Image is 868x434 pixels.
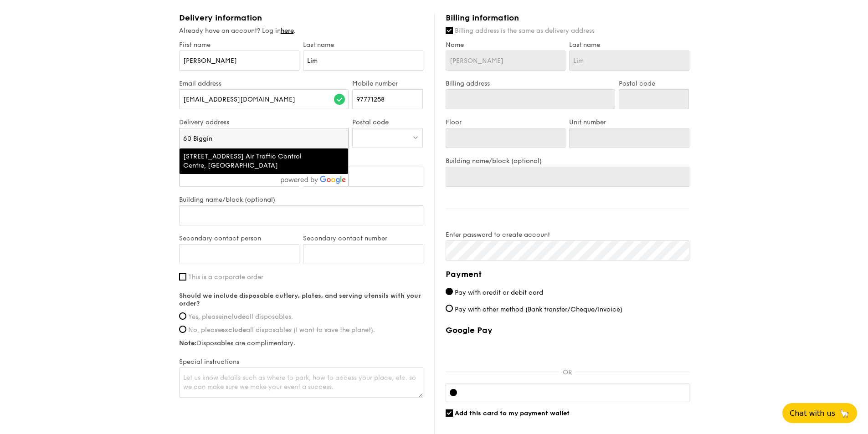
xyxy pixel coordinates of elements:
label: Billing address [446,80,615,87]
label: Mobile number [352,80,423,87]
input: Pay with other method (Bank transfer/Cheque/Invoice) [446,305,453,312]
input: No, pleaseexcludeall disposables (I want to save the planet). [179,326,186,333]
label: Enter password to create account [446,231,689,239]
label: Unit number [303,157,423,165]
h4: Payment [446,268,689,281]
label: Name [446,41,566,49]
div: [STREET_ADDRESS] Air Traffic Control Centre, [GEOGRAPHIC_DATA] [183,152,304,170]
span: 🦙 [839,408,850,419]
span: Add this card to my payment wallet [455,409,570,417]
strong: exclude [221,326,246,334]
input: Billing address is the same as delivery address [446,27,453,34]
strong: Should we include disposable cutlery, plates, and serving utensils with your order? [179,292,421,307]
label: Postal code [352,118,423,126]
button: Chat with us🦙 [782,403,857,423]
label: Google Pay [446,325,689,335]
span: No, please all disposables (I want to save the planet). [188,326,375,334]
label: Last name [569,41,689,49]
span: Billing information [446,13,519,23]
img: powered-by-google.60e8a832.png [281,176,346,184]
label: Secondary contact number [303,235,423,242]
label: Delivery address [179,118,349,126]
span: Billing address is the same as delivery address [455,27,595,35]
label: Disposables are complimentary. [179,339,423,347]
span: Yes, please all disposables. [188,313,293,321]
span: Delivery information [179,13,262,23]
strong: Note: [179,339,197,347]
span: Chat with us [790,409,835,418]
a: here [281,27,294,35]
label: Floor [446,118,566,126]
strong: include [222,313,246,321]
img: icon-success.f839ccf9.svg [334,94,345,105]
iframe: Secure card payment input frame [464,389,685,396]
label: Building name/block (optional) [446,157,689,165]
input: This is a corporate order [179,273,186,281]
label: Special instructions [179,358,423,366]
input: Yes, pleaseincludeall disposables. [179,312,186,320]
span: Pay with other method (Bank transfer/Cheque/Invoice) [455,306,622,313]
label: First name [179,41,299,49]
span: This is a corporate order [188,273,263,281]
input: Pay with credit or debit card [446,288,453,295]
span: Pay with credit or debit card [455,289,543,296]
p: OR [559,368,575,376]
label: Postal code [619,80,689,87]
img: icon-dropdown.fa26e9f9.svg [412,134,419,141]
label: Email address [179,80,349,87]
label: Unit number [569,118,689,126]
label: Secondary contact person [179,235,299,242]
div: Already have an account? Log in . [179,26,423,36]
label: Last name [303,41,423,49]
iframe: Secure payment button frame [446,341,689,361]
label: Building name/block (optional) [179,196,423,204]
